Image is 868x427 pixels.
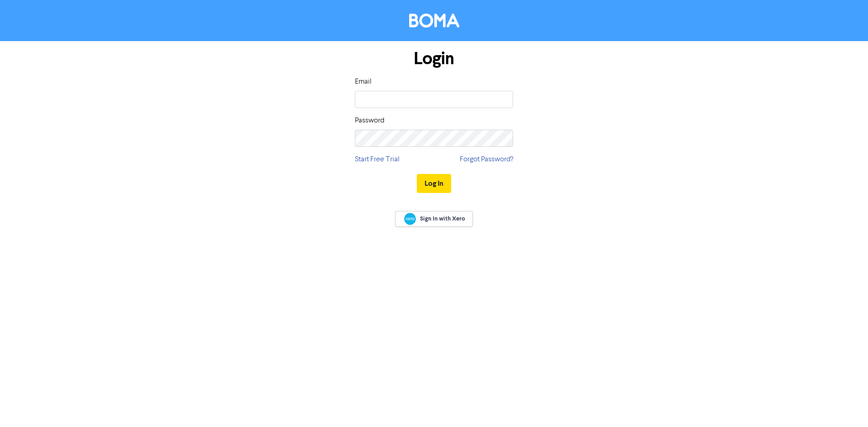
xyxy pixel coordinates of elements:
[420,215,465,223] span: Sign In with Xero
[355,154,400,165] a: Start Free Trial
[355,76,372,87] label: Email
[404,213,416,225] img: Xero logo
[395,211,473,227] a: Sign In with Xero
[417,174,451,193] button: Log In
[460,154,513,165] a: Forgot Password?
[409,14,459,28] img: BOMA Logo
[355,115,384,126] label: Password
[823,384,868,427] iframe: Chat Widget
[355,48,513,69] h1: Login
